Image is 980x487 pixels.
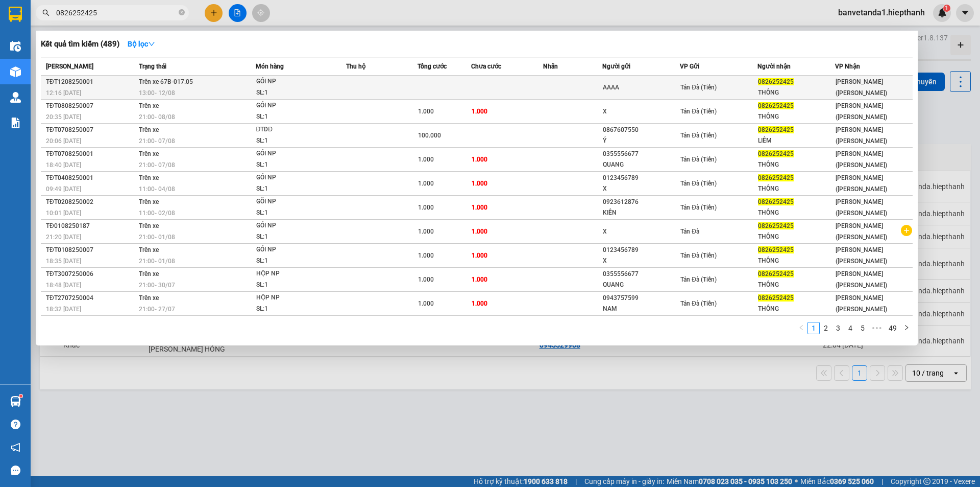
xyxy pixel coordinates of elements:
div: NAM [603,304,679,314]
span: Món hàng [256,63,284,70]
span: 18:40 [DATE] [46,161,81,169]
span: question-circle [11,420,20,429]
div: 0867607550 [603,125,679,135]
a: 5 [857,322,868,334]
span: 0826252425 [758,246,794,253]
span: 0826252425 [758,78,794,85]
div: TĐT1208250001 [46,77,136,87]
div: 0923612876 [603,197,679,207]
span: 0826252425 [758,198,794,205]
button: left [795,322,807,334]
span: Trên xe [139,294,159,302]
span: 21:00 - 27/07 [139,306,175,313]
span: [PERSON_NAME] [46,63,93,70]
div: SL: 1 [256,256,333,267]
div: TĐT0708250001 [46,149,136,159]
li: Next Page [900,322,913,334]
span: Người nhận [757,63,791,70]
div: 0355556677 [603,269,679,280]
span: ••• [869,322,885,334]
div: ĐTDĐ [256,124,333,135]
img: logo-vxr [9,7,22,22]
span: left [798,324,804,331]
img: warehouse-icon [10,66,21,77]
div: GÓI NP [256,148,333,159]
div: 0123456789 [603,173,679,183]
div: X [603,256,679,266]
span: close-circle [179,9,185,15]
div: SL: 1 [256,87,333,99]
div: SL: 1 [256,159,333,171]
div: HỘP NP [256,268,333,280]
div: GÕI NP [256,196,333,207]
span: Chưa cước [471,63,501,70]
div: TĐT0408250001 [46,173,136,183]
li: 1 [807,322,820,334]
span: Tản Đà (Tiền) [680,84,717,91]
div: TĐT0108250007 [46,245,136,256]
span: 1.000 [472,252,487,259]
span: 1.000 [418,252,434,259]
div: X [603,183,679,194]
div: SL: 1 [256,231,333,243]
span: Trên xe [139,174,159,181]
div: THÔNG [758,231,835,242]
div: GÓI NP [256,76,333,87]
span: 0826252425 [758,270,794,277]
span: 1.000 [418,156,434,163]
a: 1 [808,322,819,334]
div: SL: 1 [256,135,333,147]
button: Bộ lọcdown [119,36,163,52]
div: 0355556677 [603,149,679,159]
span: [PERSON_NAME] ([PERSON_NAME]) [836,126,887,145]
span: 0826252425 [758,294,794,302]
span: 21:00 - 07/08 [139,137,175,145]
span: 1.000 [472,108,487,115]
div: X [603,226,679,237]
span: 0826252425 [758,222,794,229]
div: TĐT0808250007 [46,101,136,111]
input: Tìm tên, số ĐT hoặc mã đơn [56,7,177,18]
div: KIÊN [603,207,679,218]
span: 20:06 [DATE] [46,137,81,145]
li: 5 [856,322,869,334]
li: 2 [820,322,832,334]
span: Trên xe [139,270,159,277]
div: LIÊM [758,135,835,146]
div: X [603,106,679,117]
span: 1.000 [472,300,487,307]
div: TĐ0108250187 [46,221,136,231]
span: Trên xe [139,126,159,133]
img: warehouse-icon [10,396,21,407]
li: Previous Page [795,322,807,334]
div: GÓI NP [256,244,333,256]
span: 21:00 - 30/07 [139,282,175,289]
div: THÔNG [758,183,835,194]
li: Next 5 Pages [869,322,885,334]
span: right [903,324,910,331]
span: 1.000 [472,180,487,187]
div: THÔNG [758,159,835,170]
span: 1.000 [472,156,487,163]
span: 20:35 [DATE] [46,113,81,121]
span: 1.000 [418,228,434,235]
span: 10:01 [DATE] [46,210,81,217]
span: Trên xe [139,150,159,157]
span: 18:32 [DATE] [46,306,81,313]
span: 1.000 [472,204,487,211]
span: 18:48 [DATE] [46,282,81,289]
span: [PERSON_NAME] ([PERSON_NAME]) [836,222,887,241]
span: 21:00 - 01/08 [139,234,175,241]
span: 09:49 [DATE] [46,185,81,193]
div: TĐT0708250007 [46,125,136,135]
span: 1.000 [418,108,434,115]
div: 0123456789 [603,245,679,256]
div: GÓI NP [256,100,333,111]
span: 0826252425 [758,126,794,133]
span: [PERSON_NAME] ([PERSON_NAME]) [836,78,887,97]
div: THÔNG [758,87,835,98]
span: [PERSON_NAME] ([PERSON_NAME]) [836,174,887,193]
span: Tản Đà (Tiền) [680,180,717,187]
span: Tản Đà (Tiền) [680,252,717,259]
span: 1.000 [418,204,434,211]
